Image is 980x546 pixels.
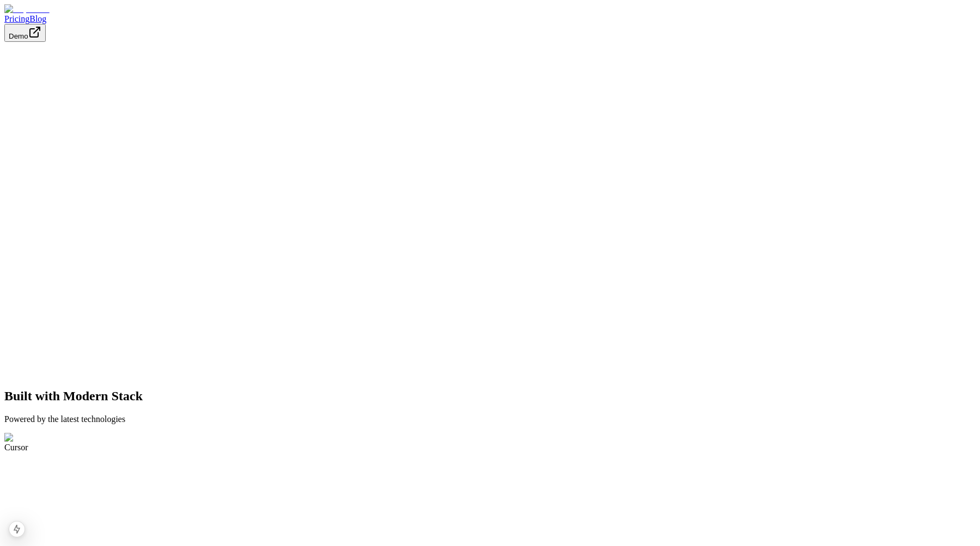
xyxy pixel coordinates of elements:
[4,443,28,452] span: Cursor
[4,24,46,42] button: Demo
[4,4,50,14] img: Dopamine
[4,14,29,23] a: Pricing
[4,31,46,40] a: Demo
[4,433,57,443] img: Cursor Logo
[4,4,976,14] a: Dopamine
[4,414,976,424] p: Powered by the latest technologies
[29,14,46,23] a: Blog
